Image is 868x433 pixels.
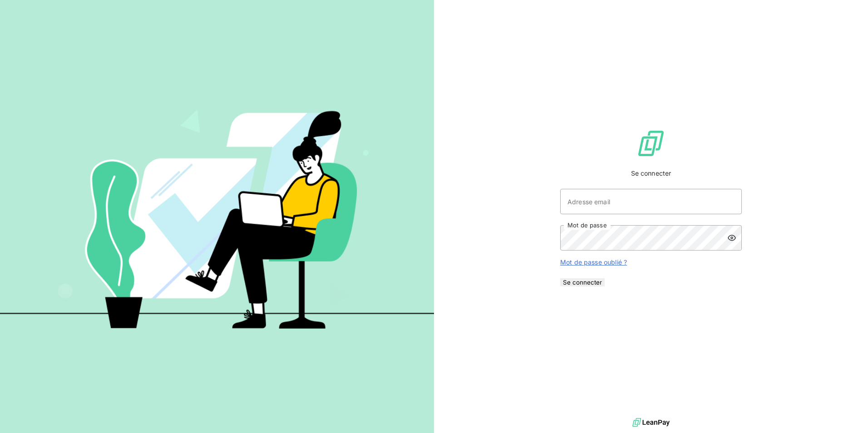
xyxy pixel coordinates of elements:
a: Mot de passe oublié ? [560,258,627,266]
span: Se connecter [631,169,671,178]
button: Se connecter [560,278,605,286]
input: placeholder [560,189,742,214]
img: Logo LeanPay [636,129,666,158]
img: logo [632,416,670,429]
